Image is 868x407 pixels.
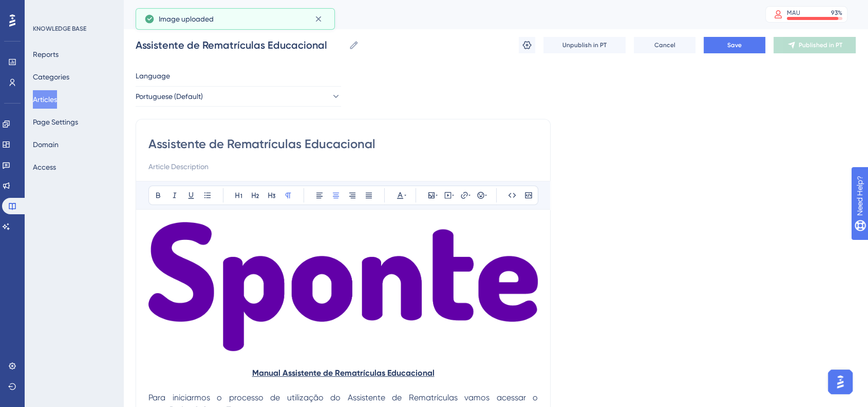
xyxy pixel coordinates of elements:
[252,368,435,378] strong: Manual Assistente de Rematrículas Educacional
[654,41,675,49] span: Cancel
[136,90,203,103] span: Portuguese (Default)
[831,9,842,17] div: 93 %
[799,41,842,49] span: Published in PT
[727,41,742,49] span: Save
[136,86,341,107] button: Portuguese (Default)
[148,136,538,152] input: Article Title
[773,37,856,53] button: Published in PT
[634,37,695,53] button: Cancel
[33,90,57,109] button: Articles
[24,3,64,15] span: Need Help?
[33,68,69,86] button: Categories
[148,160,538,173] input: Article Description
[562,41,607,49] span: Unpublish in PT
[825,367,856,397] iframe: UserGuiding AI Assistant Launcher
[136,7,740,22] div: Assistente de Rematrículas Educacional
[787,9,800,17] div: MAU
[543,37,626,53] button: Unpublish in PT
[136,70,170,82] span: Language
[33,158,56,176] button: Access
[33,113,78,131] button: Page Settings
[704,37,765,53] button: Save
[159,13,214,25] span: Image uploaded
[33,135,59,154] button: Domain
[33,45,59,64] button: Reports
[136,38,345,52] input: Article Name
[33,25,86,33] div: KNOWLEDGE BASE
